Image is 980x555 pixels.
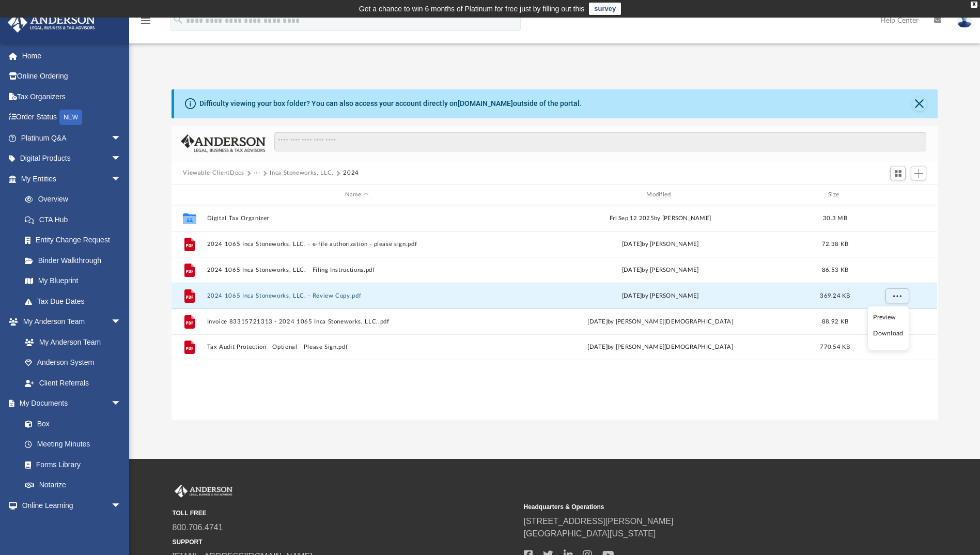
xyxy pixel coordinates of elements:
span: arrow_drop_down [111,495,132,516]
a: Digital Productsarrow_drop_down [7,148,137,169]
button: 2024 1065 Inca Stoneworks, LLC. - Filing Instructions.pdf [207,267,506,273]
a: Tax Organizers [7,86,137,107]
button: Digital Tax Organizer [207,215,506,222]
div: id [176,190,202,199]
button: Inca Stoneworks, LLC. [270,168,334,178]
a: Box [14,413,127,434]
a: Online Learningarrow_drop_down [7,495,132,516]
a: [STREET_ADDRESS][PERSON_NAME] [524,517,674,526]
a: survey [589,3,621,15]
button: Viewable-ClientDocs [183,168,244,178]
li: Preview [873,312,903,323]
a: Order StatusNEW [7,107,137,128]
div: by [PERSON_NAME] [511,240,810,249]
img: Anderson Advisors Platinum Portal [5,12,98,33]
span: arrow_drop_down [111,312,132,333]
div: [DATE] by [PERSON_NAME][DEMOGRAPHIC_DATA] [511,317,810,327]
a: Platinum Q&Aarrow_drop_down [7,128,137,148]
button: Switch to Grid View [890,166,906,180]
span: arrow_drop_down [111,148,132,169]
button: 2024 [343,168,359,178]
span: 30.3 MB [823,215,847,221]
button: Invoice 83315721313 - 2024 1065 Inca Stoneworks, LLC..pdf [207,318,506,325]
i: search [173,14,184,25]
a: Entity Change Request [14,230,137,251]
span: arrow_drop_down [111,128,132,149]
div: close [971,2,977,8]
i: menu [139,14,152,27]
div: Name [207,190,506,199]
span: arrow_drop_down [111,393,132,414]
a: Courses [14,516,132,536]
a: menu [139,20,152,27]
a: [GEOGRAPHIC_DATA][US_STATE] [524,529,656,538]
button: More options [885,288,909,304]
a: Client Referrals [14,373,132,393]
button: 2024 1065 Inca Stoneworks, LLC. - Review Copy.pdf [207,292,506,299]
a: My Anderson Team [14,332,127,352]
div: Fri Sep 12 2025 by [PERSON_NAME] [511,214,810,223]
a: Home [7,45,137,66]
div: Get a chance to win 6 months of Platinum for free just by filling out this [359,3,585,15]
small: Headquarters & Operations [524,502,868,512]
div: id [861,190,933,199]
button: 2024 1065 Inca Stoneworks, LLC. - e-file authorization - please sign.pdf [207,241,506,248]
span: arrow_drop_down [111,168,132,190]
a: [DOMAIN_NAME] [458,99,513,107]
div: [DATE] by [PERSON_NAME][DEMOGRAPHIC_DATA] [511,343,810,352]
span: 88.92 KB [822,319,848,325]
input: Search files and folders [274,132,926,151]
li: Download [873,328,903,339]
a: Forms Library [14,454,127,475]
a: My Anderson Teamarrow_drop_down [7,312,132,332]
span: 770.54 KB [820,345,850,350]
div: by [PERSON_NAME] [511,266,810,275]
a: My Entitiesarrow_drop_down [7,168,137,189]
span: 72.38 KB [822,241,848,247]
button: ··· [254,168,260,178]
a: 800.706.4741 [173,523,223,532]
button: Tax Audit Protection - Optional - Please Sign.pdf [207,344,506,351]
div: NEW [59,110,82,125]
a: Meeting Minutes [14,434,132,455]
a: Binder Walkthrough [14,250,137,271]
ul: More options [867,306,909,350]
img: Anderson Advisors Platinum Portal [173,485,235,498]
a: Anderson System [14,352,132,373]
span: 369.24 KB [820,293,850,299]
button: Close [912,97,927,111]
small: SUPPORT [173,537,517,547]
span: [DATE] [622,267,642,273]
div: Modified [510,190,810,199]
a: My Documentsarrow_drop_down [7,393,132,414]
a: Overview [14,189,137,210]
a: Online Ordering [7,66,137,87]
span: [DATE] [622,293,642,299]
img: User Pic [957,13,972,28]
span: [DATE] [622,241,642,247]
a: Notarize [14,475,132,496]
a: CTA Hub [14,209,137,230]
div: Difficulty viewing your box folder? You can also access your account directly on outside of the p... [199,98,582,109]
div: by [PERSON_NAME] [511,291,810,301]
a: My Blueprint [14,271,132,291]
button: Add [911,166,926,180]
span: 86.53 KB [822,267,848,273]
div: Size [815,190,856,199]
div: grid [172,205,937,419]
a: Tax Due Dates [14,291,137,312]
small: TOLL FREE [173,508,517,518]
